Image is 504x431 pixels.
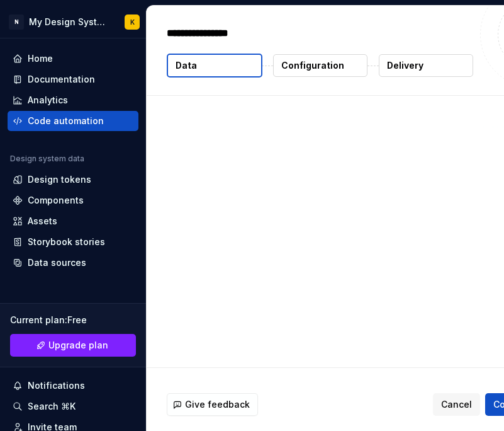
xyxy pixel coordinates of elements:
a: Analytics [8,90,138,110]
a: Code automation [8,111,138,131]
button: NMy Design SystemK [3,8,143,35]
div: Analytics [28,94,68,106]
span: Upgrade plan [48,339,108,352]
a: Documentation [8,69,138,89]
a: Storybook stories [8,232,138,252]
button: Configuration [273,54,367,77]
p: Configuration [281,59,344,72]
p: Data [176,59,197,72]
div: Home [28,52,53,65]
div: N [9,14,24,30]
a: Upgrade plan [10,334,136,357]
a: Home [8,49,138,69]
div: Components [28,194,84,207]
div: Data sources [28,256,86,269]
p: Delivery [387,59,423,72]
span: Cancel [441,398,472,411]
div: My Design System [29,16,109,28]
a: Assets [8,211,138,231]
div: Code automation [28,115,104,127]
button: Give feedback [167,393,258,416]
button: Search ⌘K [8,396,138,417]
div: Search ⌘K [28,400,76,413]
div: K [130,17,135,27]
div: Notifications [28,379,85,392]
div: Design system data [10,154,84,164]
a: Data sources [8,253,138,273]
div: Current plan : Free [10,314,136,326]
a: Components [8,190,138,210]
button: Data [167,54,262,78]
div: Storybook stories [28,236,105,248]
div: Documentation [28,73,95,86]
a: Design tokens [8,170,138,190]
button: Cancel [433,393,480,416]
button: Notifications [8,376,138,396]
div: Design tokens [28,173,91,186]
span: Give feedback [185,398,250,411]
button: Delivery [379,54,473,77]
div: Assets [28,215,57,227]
